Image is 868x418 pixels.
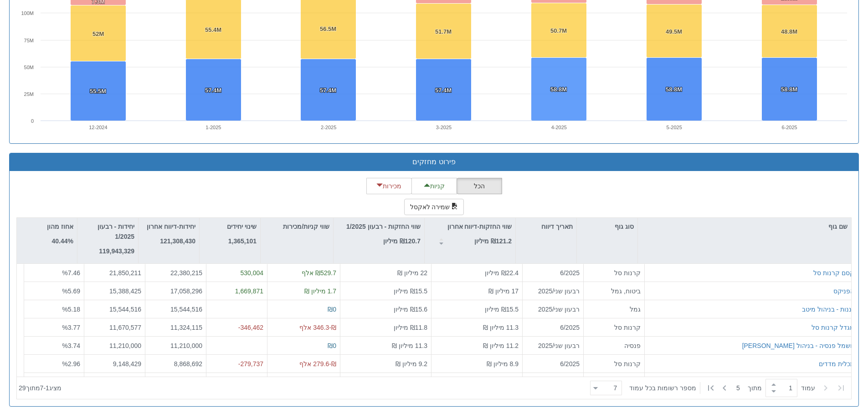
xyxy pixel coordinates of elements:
font: יחידות - רבעון 1/2025 [98,223,134,240]
font: פנסיה [624,342,641,349]
tspan: 48.8M [781,28,797,35]
font: 21,850,211 [109,269,141,277]
font: קניות [430,183,445,190]
text: 1-2025 [205,125,221,130]
font: שווי החזקות - רבעון 1/2025 [346,223,421,230]
font: 3.74 [68,342,80,349]
font: סוג גוף [615,223,634,230]
font: אחוז מהון [47,223,73,230]
font: שינוי יחידים [227,223,257,230]
font: רבעון שני/2025 [538,287,580,294]
button: קסם קרנות סל [813,268,854,277]
font: ₪0 [328,305,336,312]
font: 22 מיליון ₪ [397,269,427,277]
font: 29 [19,384,26,392]
font: 1,669,871 [235,287,263,294]
tspan: 57.4M [320,87,336,94]
font: 121,308,430 [160,237,195,245]
button: מגדל קרנות סל [812,322,854,332]
font: 11,210,000 [109,342,141,349]
font: 7.46 [68,269,80,277]
font: ₪0 [328,342,336,349]
font: שם גוף [828,223,847,230]
font: 15,544,516 [109,305,141,312]
font: 6/2025 [560,360,580,367]
font: ₪529.7 אלף [302,269,336,277]
font: % [62,360,67,367]
font: שווי קניות/מכירות [283,223,329,230]
font: 11.3 מיליון ₪ [483,323,519,331]
font: 17 מיליון ₪ [488,287,519,294]
font: ₪-346.3 אלף [299,323,336,331]
button: חשמל פנסיה - בניהול [PERSON_NAME] [742,341,854,350]
font: - [43,384,46,392]
font: מכירות [383,183,401,190]
font: הפניקס [833,287,854,294]
text: 50M [24,65,34,70]
font: 6/2025 [560,323,580,331]
font: גמל [630,305,641,312]
font: קרנות סל [614,360,641,367]
font: קרנות סל [614,323,641,331]
button: קניות [411,178,457,194]
font: רבעון שני/2025 [538,305,580,312]
font: -346,462 [238,323,263,331]
font: 1,365,101 [228,237,257,245]
font: 2.96 [68,360,80,367]
font: % [62,287,67,294]
font: 6/2025 [560,269,580,277]
font: מתוך [26,384,40,392]
font: 22,380,215 [170,269,202,277]
tspan: 58.8M [666,86,682,93]
text: 25M [24,91,34,97]
text: 3-2025 [436,125,452,130]
tspan: 57.4M [435,87,452,94]
font: מספר רשומות בכל עמוד [629,384,696,392]
font: 15,544,516 [170,305,202,312]
font: מתוך [748,384,762,392]
font: ₪15.6 מיליון [394,305,427,312]
font: 119,943,329 [99,247,134,255]
tspan: 56.5M [320,25,336,32]
font: עמוד [801,384,815,392]
font: % [62,269,67,277]
font: 5 [736,384,740,392]
font: 11.2 מיליון ₪ [483,342,519,349]
tspan: 58.8M [781,86,797,93]
tspan: 52M [92,30,104,37]
font: תכלית מדדים [819,360,854,367]
font: 40.44% [52,237,73,245]
font: 7 [40,384,44,392]
font: ₪22.4 מיליון [485,269,519,277]
font: רבעון שני/2025 [538,342,580,349]
font: 17,058,296 [170,287,202,294]
font: 11,210,000 [170,342,202,349]
tspan: 58.8M [550,86,567,93]
tspan: 51.7M [435,28,452,35]
font: 8.9 מיליון ₪ [487,360,519,367]
tspan: 55.4M [205,26,221,33]
font: מציג [49,384,62,392]
font: מגדל קרנות סל [812,323,854,331]
font: ₪15.5 מיליון [394,287,427,294]
font: ₪120.7 מיליון [383,237,421,245]
button: הכל [457,178,502,194]
font: 9,148,429 [113,360,141,367]
tspan: 55.5M [90,88,106,95]
font: 1.7 מיליון ₪ [304,287,336,294]
text: 6-2025 [781,125,797,130]
font: 530,004 [240,269,263,277]
font: 3.77 [68,323,80,331]
font: קרנות סל [614,269,641,277]
font: ₪15.5 מיליון [485,305,519,312]
text: 4-2025 [551,125,567,130]
text: 2-2025 [321,125,336,130]
font: קסם קרנות סל [813,269,854,277]
font: 9.2 מיליון ₪ [395,360,427,367]
font: 1 [46,384,49,392]
font: 15,388,425 [109,287,141,294]
tspan: 49.5M [666,28,682,35]
button: תכלית מדדים [819,359,854,368]
tspan: 57.4M [205,87,221,94]
font: ₪121.2 מיליון [474,237,512,245]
